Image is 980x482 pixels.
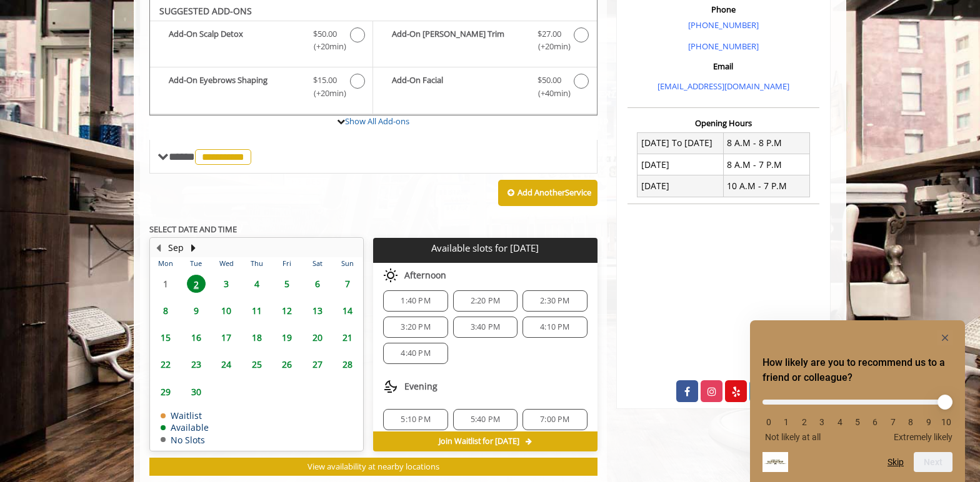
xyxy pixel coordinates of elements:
[627,119,819,127] h3: Opening Hours
[401,322,430,332] span: 3:20 PM
[307,40,344,53] span: (+20min )
[308,302,327,320] span: 13
[439,436,519,446] span: Join Waitlist for [DATE]
[723,132,809,154] td: 8 A.M - 8 P.M
[522,317,587,338] div: 4:10 PM
[302,270,332,297] td: Select day6
[217,275,236,293] span: 3
[816,417,828,427] li: 3
[914,452,952,472] button: Next question
[272,257,302,270] th: Fri
[153,241,163,255] button: Previous Month
[151,351,181,378] td: Select day22
[217,355,236,373] span: 24
[338,328,357,347] span: 21
[211,324,241,351] td: Select day17
[851,417,864,427] li: 5
[272,324,302,351] td: Select day19
[517,187,591,198] b: Add Another Service
[637,175,724,197] td: [DATE]
[307,461,439,472] span: View availability at nearby locations
[332,257,363,270] th: Sun
[156,383,175,401] span: 29
[922,417,935,427] li: 9
[277,328,296,347] span: 19
[345,116,409,127] a: Show All Add-ons
[404,381,437,391] span: Evening
[188,241,198,255] button: Next Month
[379,27,590,57] label: Add-On Beard Trim
[168,241,184,255] button: Sep
[151,257,181,270] th: Mon
[161,423,209,432] td: Available
[723,154,809,175] td: 8 A.M - 7 P.M
[404,270,446,280] span: Afternoon
[156,355,175,373] span: 22
[780,417,792,427] li: 1
[217,302,236,320] span: 10
[631,62,816,71] h3: Email
[338,355,357,373] span: 28
[187,328,206,347] span: 16
[247,328,266,347] span: 18
[156,302,175,320] span: 8
[187,302,206,320] span: 9
[537,74,561,87] span: $50.00
[471,296,500,306] span: 2:20 PM
[453,317,517,338] div: 3:40 PM
[308,275,327,293] span: 6
[149,458,597,476] button: View availability at nearby locations
[631,5,816,14] h3: Phone
[940,417,952,427] li: 10
[453,290,517,312] div: 2:20 PM
[522,290,587,312] div: 2:30 PM
[149,224,237,235] b: SELECT DATE AND TIME
[401,348,430,358] span: 4:40 PM
[161,411,209,420] td: Waitlist
[383,343,447,364] div: 4:40 PM
[401,296,430,306] span: 1:40 PM
[302,297,332,324] td: Select day13
[181,297,211,324] td: Select day9
[151,324,181,351] td: Select day15
[187,275,206,293] span: 2
[688,41,759,52] a: [PHONE_NUMBER]
[762,330,952,472] div: How likely are you to recommend us to a friend or colleague? Select an option from 0 to 10, with ...
[338,302,357,320] span: 14
[159,5,252,17] b: SUGGESTED ADD-ONS
[887,457,904,467] button: Skip
[247,275,266,293] span: 4
[657,81,789,92] a: [EMAIL_ADDRESS][DOMAIN_NAME]
[241,257,271,270] th: Thu
[637,154,724,175] td: [DATE]
[313,27,337,41] span: $50.00
[498,180,597,206] button: Add AnotherService
[241,297,271,324] td: Select day11
[798,417,811,427] li: 2
[453,409,517,430] div: 5:40 PM
[471,322,500,332] span: 3:40 PM
[762,355,952,385] h2: How likely are you to recommend us to a friend or colleague? Select an option from 0 to 10, with ...
[156,27,366,57] label: Add-On Scalp Detox
[887,417,899,427] li: 7
[181,324,211,351] td: Select day16
[762,417,775,427] li: 0
[332,324,363,351] td: Select day21
[313,74,337,87] span: $15.00
[302,351,332,378] td: Select day27
[151,297,181,324] td: Select day8
[522,409,587,430] div: 7:00 PM
[401,415,430,425] span: 5:10 PM
[379,74,590,103] label: Add-On Facial
[277,302,296,320] span: 12
[904,417,917,427] li: 8
[537,27,561,41] span: $27.00
[181,351,211,378] td: Select day23
[272,351,302,378] td: Select day26
[834,417,846,427] li: 4
[894,432,952,442] span: Extremely likely
[531,40,567,53] span: (+20min )
[247,355,266,373] span: 25
[471,415,500,425] span: 5:40 PM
